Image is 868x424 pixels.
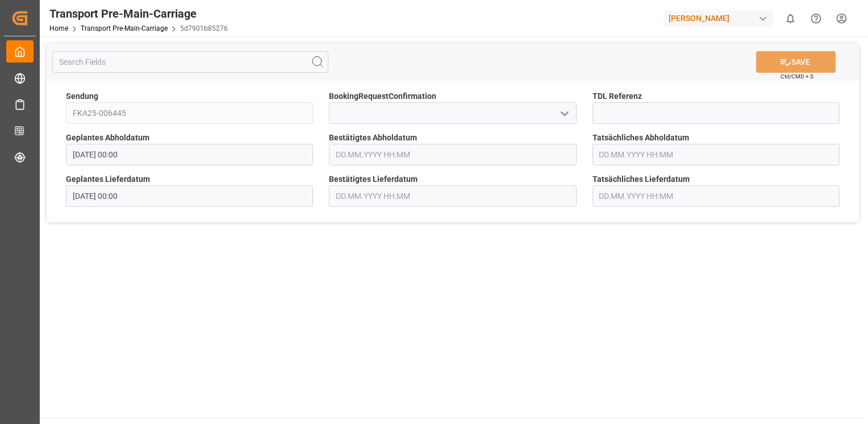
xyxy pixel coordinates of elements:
[329,185,576,207] input: DD.MM.YYYY HH:MM
[592,90,642,102] span: TDL Referenz
[329,90,436,102] span: BookingRequestConfirmation
[49,24,68,32] a: Home
[66,173,150,185] span: Geplantes Lieferdatum
[592,144,840,165] input: DD.MM.YYYY HH:MM
[52,51,328,73] input: Search Fields
[555,105,572,122] button: open menu
[664,7,778,29] button: [PERSON_NAME]
[66,144,313,165] input: DD.MM.YYYY HH:MM
[81,24,168,32] a: Transport Pre-Main-Carriage
[329,173,418,185] span: Bestätigtes Lieferdatum
[49,5,228,22] div: Transport Pre-Main-Carriage
[66,132,149,144] span: Geplantes Abholdatum
[664,10,773,27] div: [PERSON_NAME]
[329,144,576,165] input: DD.MM.YYYY HH:MM
[592,185,840,207] input: DD.MM.YYYY HH:MM
[778,6,803,31] button: show 0 new notifications
[803,6,829,31] button: Help Center
[781,72,813,81] span: Ctrl/CMD + S
[66,90,98,102] span: Sendung
[592,173,690,185] span: Tatsächliches Lieferdatum
[592,132,689,144] span: Tatsächliches Abholdatum
[329,132,417,144] span: Bestätigtes Abholdatum
[66,185,313,207] input: DD.MM.YYYY HH:MM
[756,51,836,73] button: SAVE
